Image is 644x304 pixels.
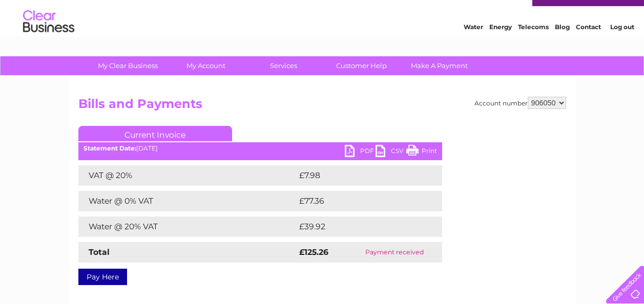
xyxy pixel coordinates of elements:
[464,44,483,51] a: Water
[376,145,406,160] a: CSV
[78,165,297,186] td: VAT @ 20%
[518,44,549,51] a: Telecoms
[319,56,404,75] a: Customer Help
[576,44,601,51] a: Contact
[78,97,566,116] h2: Bills and Payments
[397,56,482,75] a: Make A Payment
[474,97,566,109] div: Account number
[241,56,326,75] a: Services
[163,56,248,75] a: My Account
[489,44,512,51] a: Energy
[610,44,634,51] a: Log out
[89,247,110,257] strong: Total
[78,145,442,152] div: [DATE]
[347,242,442,263] td: Payment received
[299,247,328,257] strong: £125.26
[555,44,570,51] a: Blog
[297,216,422,237] td: £39.92
[78,269,127,285] a: Pay Here
[451,5,522,18] a: 0333 014 3131
[80,6,565,50] div: Clear Business is a trading name of Verastar Limited (registered in [GEOGRAPHIC_DATA] No. 3667643...
[345,145,376,160] a: PDF
[86,56,170,75] a: My Clear Business
[23,27,75,58] img: logo.png
[78,126,232,141] a: Current Invoice
[78,216,297,237] td: Water @ 20% VAT
[78,191,297,211] td: Water @ 0% VAT
[297,191,421,211] td: £77.36
[84,144,136,152] b: Statement Date:
[297,165,418,186] td: £7.98
[406,145,437,160] a: Print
